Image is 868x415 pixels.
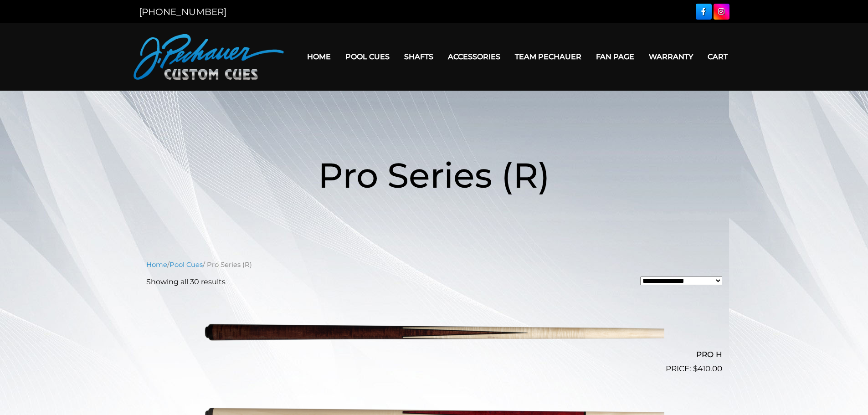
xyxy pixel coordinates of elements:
a: [PHONE_NUMBER] [139,6,226,17]
a: Warranty [642,45,700,68]
a: Accessories [441,45,508,68]
a: Home [300,45,338,68]
select: Shop order [640,277,722,285]
span: Pro Series (R) [318,154,550,196]
a: PRO H $410.00 [146,295,722,375]
bdi: 410.00 [693,364,722,373]
a: Fan Page [589,45,642,68]
nav: Breadcrumb [146,260,722,270]
a: Pool Cues [169,261,203,269]
img: Pechauer Custom Cues [134,34,284,80]
p: Showing all 30 results [146,277,226,287]
span: $ [693,364,698,373]
h2: PRO H [146,346,722,363]
img: PRO H [204,295,664,371]
a: Team Pechauer [508,45,589,68]
a: Pool Cues [338,45,397,68]
a: Cart [700,45,735,68]
a: Shafts [397,45,441,68]
a: Home [146,261,167,269]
